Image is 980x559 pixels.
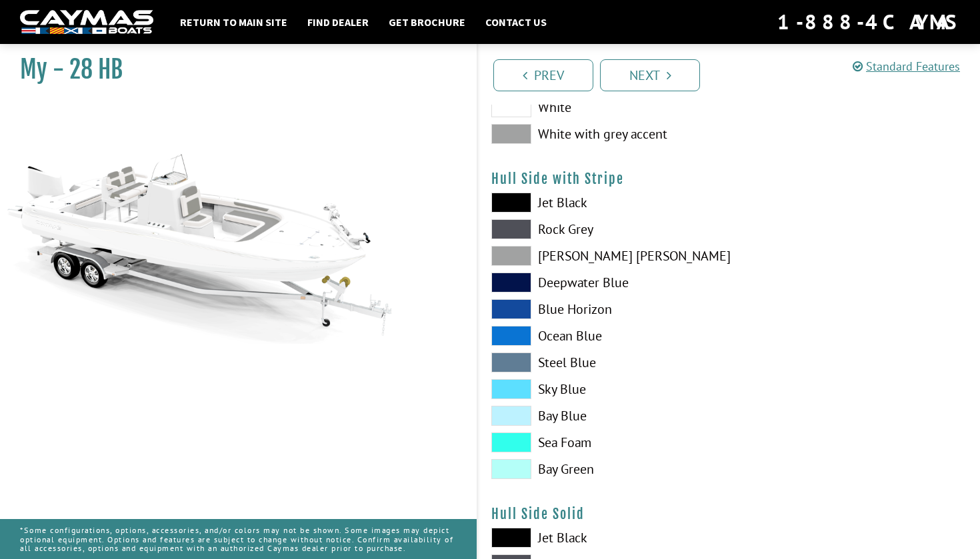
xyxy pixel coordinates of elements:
[491,97,716,117] label: White
[491,506,967,522] h4: Hull Side Solid
[301,13,375,31] a: Find Dealer
[491,326,716,346] label: Ocean Blue
[382,13,472,31] a: Get Brochure
[853,59,960,74] a: Standard Features
[491,124,716,144] label: White with grey accent
[173,13,294,31] a: Return to main site
[20,55,443,85] h1: My - 28 HB
[491,246,716,266] label: [PERSON_NAME] [PERSON_NAME]
[491,299,716,319] label: Blue Horizon
[20,519,457,559] p: *Some configurations, options, accessories, and/or colors may not be shown. Some images may depic...
[479,13,553,31] a: Contact Us
[491,193,716,213] label: Jet Black
[491,273,716,292] label: Deepwater Blue
[493,59,593,91] a: Prev
[491,171,967,187] h4: Hull Side with Stripe
[491,406,716,426] label: Bay Blue
[20,10,153,35] img: white-logo-c9c8dbefe5ff5ceceb0f0178aa75bf4bb51f6bca0971e226c86eb53dfe498488.png
[491,219,716,239] label: Rock Grey
[491,352,716,372] label: Steel Blue
[491,379,716,399] label: Sky Blue
[490,57,980,91] ul: Pagination
[491,459,716,479] label: Bay Green
[491,432,716,452] label: Sea Foam
[777,7,960,37] div: 1-888-4CAYMAS
[491,528,716,548] label: Jet Black
[600,59,700,91] a: Next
